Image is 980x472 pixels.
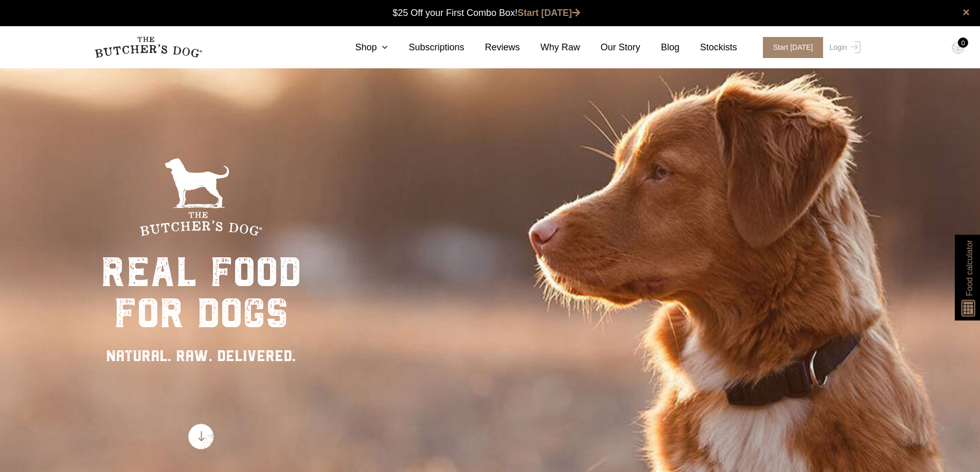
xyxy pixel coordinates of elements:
[465,41,520,54] a: Reviews
[963,240,975,296] span: Food calculator
[520,41,580,54] a: Why Raw
[827,37,860,58] a: Login
[101,344,301,367] div: NATURAL. RAW. DELIVERED.
[518,8,580,18] a: Start [DATE]
[580,41,640,54] a: Our Story
[334,41,388,54] a: Shop
[952,41,965,54] img: TBD_Cart-Empty.png
[388,41,464,54] a: Subscriptions
[763,37,824,58] span: Start [DATE]
[640,41,680,54] a: Blog
[963,6,970,18] a: close
[680,41,737,54] a: Stockists
[958,37,968,48] div: 0
[753,37,827,58] a: Start [DATE]
[101,252,301,334] div: real food for dogs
